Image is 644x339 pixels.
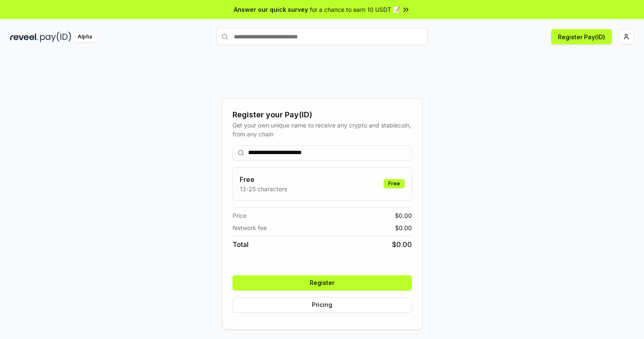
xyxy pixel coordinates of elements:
[233,275,412,290] button: Register
[240,184,287,193] p: 13-25 characters
[395,223,412,232] span: $ 0.00
[240,174,287,184] h3: Free
[392,239,412,250] span: $ 0.00
[233,109,412,121] div: Register your Pay(ID)
[233,297,412,312] button: Pricing
[233,121,412,138] div: Get your own unique name to receive any crypto and stablecoin, from any chain
[310,5,400,14] span: for a chance to earn 10 USDT 📝
[234,5,308,14] span: Answer our quick survey
[233,239,249,250] span: Total
[40,32,71,42] img: pay_id
[73,32,97,42] div: Alpha
[233,211,246,220] span: Price
[10,32,38,42] img: reveel_dark
[233,223,267,232] span: Network fee
[551,29,612,44] button: Register Pay(ID)
[395,211,412,220] span: $ 0.00
[384,179,405,188] div: Free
